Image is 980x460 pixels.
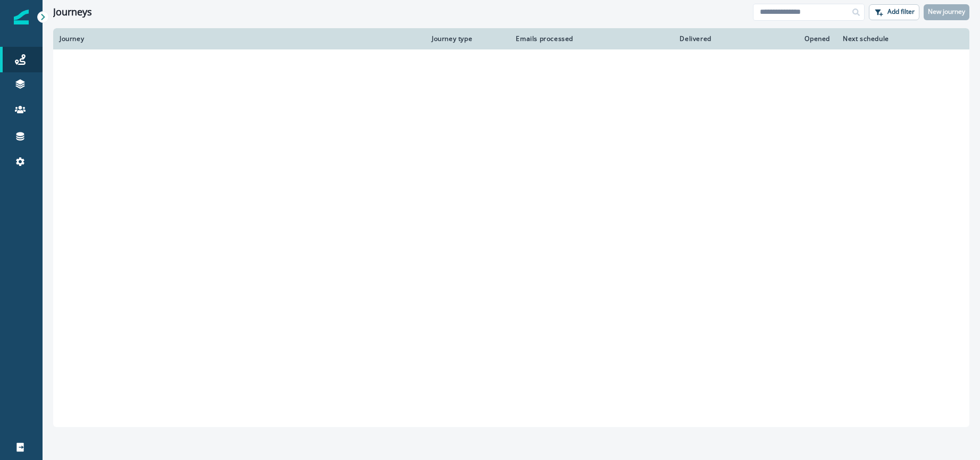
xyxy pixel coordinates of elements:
[869,4,919,20] button: Add filter
[432,35,499,43] div: Journey type
[14,10,29,24] img: Inflection
[928,8,965,15] p: New journey
[843,35,936,43] div: Next schedule
[887,8,915,15] p: Add filter
[53,6,92,18] h1: Journeys
[60,35,419,43] div: Journey
[924,4,969,20] button: New journey
[724,35,830,43] div: Opened
[586,35,711,43] div: Delivered
[512,35,573,43] div: Emails processed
